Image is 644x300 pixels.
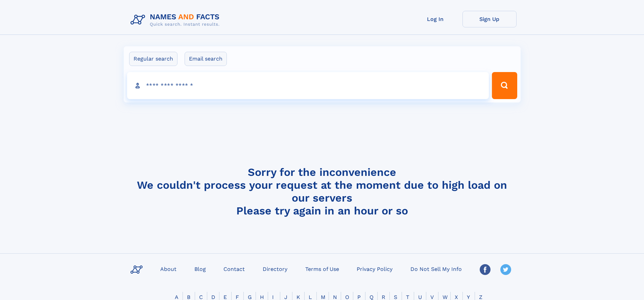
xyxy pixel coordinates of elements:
a: Sign Up [462,11,517,27]
button: Search Button [492,72,517,99]
label: Regular search [129,52,177,66]
a: Privacy Policy [354,264,395,274]
label: Email search [185,52,227,66]
img: Twitter [500,264,511,275]
a: Directory [260,264,290,274]
a: Log In [408,11,462,27]
a: Terms of Use [303,264,342,274]
img: Logo Names and Facts [128,11,225,29]
input: search input [127,72,489,99]
img: Facebook [480,264,491,275]
a: Do Not Sell My Info [408,264,464,274]
a: Blog [192,264,209,274]
a: Contact [221,264,247,274]
h4: Sorry for the inconvenience We couldn't process your request at the moment due to high load on ou... [128,166,517,217]
a: About [158,264,179,274]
